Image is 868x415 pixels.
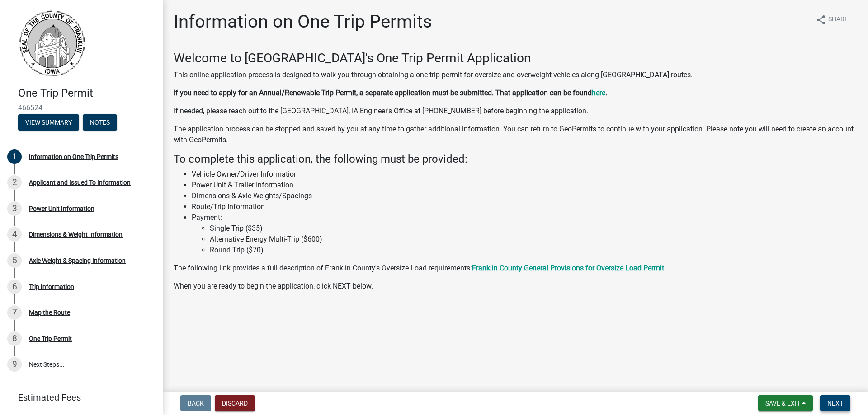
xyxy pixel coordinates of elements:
p: This online application process is designed to walk you through obtaining a one trip permit for o... [174,70,857,80]
p: If needed, please reach out to the [GEOGRAPHIC_DATA], IA Engineer's Office at [PHONE_NUMBER] befo... [174,106,857,117]
li: Single Trip ($35) [210,223,857,234]
button: Discard [215,395,255,411]
li: Vehicle Owner/Driver Information [192,169,857,180]
li: Power Unit & Trailer Information [192,180,857,191]
div: 3 [7,201,22,216]
a: Estimated Fees [7,388,148,406]
div: 4 [7,227,22,242]
span: Next [827,400,843,407]
p: When you are ready to begin the application, click NEXT below. [174,281,857,292]
img: Franklin County, Iowa [18,9,86,77]
div: 9 [7,357,22,372]
li: Dimensions & Axle Weights/Spacings [192,191,857,201]
div: 7 [7,305,22,320]
div: 2 [7,175,22,190]
div: Information on One Trip Permits [29,154,118,160]
p: The application process can be stopped and saved by you at any time to gather additional informat... [174,124,857,145]
span: 466524 [18,103,145,112]
button: Notes [83,114,117,131]
div: Axle Weight & Spacing Information [29,257,126,264]
h3: Welcome to [GEOGRAPHIC_DATA]'s One Trip Permit Application [174,51,857,66]
p: The following link provides a full description of Franklin County's Oversize Load requirements: [174,263,857,274]
li: Payment: [192,212,857,256]
wm-modal-confirm: Notes [83,119,117,126]
a: Franklin County General Provisions for Oversize Load Permit. [472,264,666,272]
h4: One Trip Permit [18,87,156,100]
button: shareShare [808,11,855,28]
div: 1 [7,149,22,164]
div: Map the Route [29,309,70,316]
div: 8 [7,331,22,346]
strong: . [605,89,607,97]
li: Route/Trip Information [192,201,857,212]
div: Dimensions & Weight Information [29,231,123,238]
button: Next [820,395,850,411]
div: 6 [7,280,22,294]
span: Back [188,400,204,407]
button: Back [180,395,211,411]
button: Save & Exit [758,395,813,411]
h1: Information on One Trip Permits [174,11,432,33]
div: 5 [7,253,22,268]
div: Power Unit Information [29,205,94,212]
span: Share [828,14,848,25]
span: Save & Exit [765,400,800,407]
div: Applicant and Issued To Information [29,179,131,186]
button: View Summary [18,114,79,131]
strong: If you need to apply for an Annual/Renewable Trip Permit, a separate application must be submitte... [174,89,592,97]
i: share [816,14,826,25]
div: Trip Information [29,284,74,290]
a: here [592,89,605,97]
li: Round Trip ($70) [210,245,857,256]
h4: To complete this application, the following must be provided: [174,153,857,166]
li: Alternative Energy Multi-Trip ($600) [210,234,857,245]
wm-modal-confirm: Summary [18,119,79,126]
div: One Trip Permit [29,336,72,342]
